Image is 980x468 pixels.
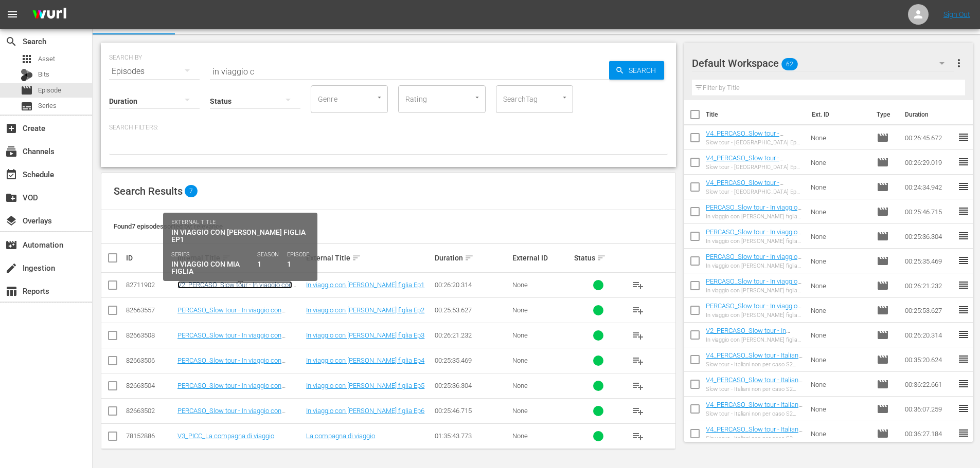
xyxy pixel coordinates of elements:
span: sort [465,253,474,263]
div: Bits [21,69,33,81]
a: PERCASO_Slow tour - In viaggio con [PERSON_NAME] figlia Ep6 [706,203,801,219]
a: V4_PERCASO_Slow tour - Italiani non per caso S2 Ep5 [706,401,803,416]
td: None [807,249,872,273]
div: None [512,357,571,364]
span: Search [625,61,664,80]
div: Slow tour - Italiani non per caso S2 Ep7 [706,361,803,368]
span: Episode [877,353,889,366]
a: PERCASO_Slow tour - In viaggio con [PERSON_NAME] figlia Ep4 [706,253,801,268]
span: reorder [957,402,970,415]
span: reorder [957,328,970,341]
span: reorder [957,230,970,242]
span: Episode [877,205,889,218]
td: None [807,125,872,150]
button: playlist_add [626,373,650,398]
span: Bits [38,69,49,80]
div: None [512,407,571,415]
span: Create [5,122,17,135]
span: sort [222,253,231,263]
div: Slow tour - [GEOGRAPHIC_DATA] Ep3 - Osservatorio Astronomico e [GEOGRAPHIC_DATA]. [PERSON_NAME] [706,139,803,146]
span: menu [6,8,19,21]
div: None [512,331,571,339]
td: 00:26:21.232 [901,273,957,298]
div: Slow tour - Italiani non per caso S2 Ep4 [706,435,803,442]
div: External Title [306,252,432,264]
span: playlist_add [632,304,644,316]
span: Episode [877,230,889,242]
a: In viaggio con [PERSON_NAME] figlia Ep3 [306,331,424,339]
div: In viaggio con [PERSON_NAME] figlia Ep1 [706,336,803,343]
span: Overlays [5,215,17,227]
th: Title [706,100,806,129]
span: playlist_add [632,405,644,417]
th: Duration [899,100,960,129]
button: more_vert [953,51,965,76]
span: Asset [21,53,33,65]
span: Episode [877,279,889,292]
td: None [807,175,872,199]
div: 00:25:36.304 [435,382,509,389]
span: Episode [877,132,889,144]
a: PERCASO_Slow tour - In viaggio con [PERSON_NAME] figlia Ep4 [177,357,286,372]
td: 00:35:20.624 [901,347,957,372]
td: None [807,199,872,224]
td: None [807,421,872,446]
div: 00:26:21.232 [435,331,509,339]
a: La compagna di viaggio [306,432,375,440]
div: 00:26:20.314 [435,281,509,289]
div: ID [126,254,174,262]
div: In viaggio con [PERSON_NAME] figlia Ep5 [706,238,803,245]
span: reorder [957,304,970,316]
div: None [512,382,571,389]
a: PERCASO_Slow tour - In viaggio con [PERSON_NAME] figlia Ep3 [177,331,286,347]
a: PERCASO_Slow tour - In viaggio con [PERSON_NAME] figlia Ep6 [177,407,286,422]
button: Search [609,61,664,80]
div: In viaggio con [PERSON_NAME] figlia Ep2 [706,312,803,319]
img: ans4CAIJ8jUAAAAAAAAAAAAAAAAAAAAAAAAgQb4GAAAAAAAAAAAAAAAAAAAAAAAAJMjXAAAAAAAAAAAAAAAAAAAAAAAAgAT5G... [25,3,74,27]
span: Episode [877,255,889,267]
div: In viaggio con [PERSON_NAME] figlia Ep4 [706,263,803,269]
span: Episode [877,304,889,316]
td: 00:26:45.672 [901,125,957,150]
span: reorder [957,353,970,365]
div: Slow tour - [GEOGRAPHIC_DATA] Ep2 - Area Megalitica [GEOGRAPHIC_DATA] e il Sale del [GEOGRAPHIC_D... [706,164,803,171]
span: Automation [5,239,17,251]
a: In viaggio con [PERSON_NAME] figlia Ep2 [306,306,424,314]
div: None [512,281,571,289]
div: 01:35:43.773 [435,432,509,440]
div: 82663506 [126,357,174,364]
div: In viaggio con [PERSON_NAME] figlia Ep6 [706,213,803,220]
div: Duration [435,252,509,264]
td: None [807,397,872,421]
span: Found 7 episodes sorted by: relevance [114,222,223,230]
button: playlist_add [626,298,650,323]
span: playlist_add [632,279,644,291]
span: 62 [781,53,798,75]
span: Episode [877,378,889,390]
span: Episode [877,156,889,169]
div: In viaggio con [PERSON_NAME] figlia Ep3 [706,287,803,294]
span: Search Results [114,185,183,197]
div: 82663502 [126,407,174,415]
td: 00:25:36.304 [901,224,957,249]
span: reorder [957,205,970,217]
a: V4_PERCASO_Slow tour - [GEOGRAPHIC_DATA] Ep2 [706,154,783,170]
a: V4_PERCASO_Slow tour - Italiani non per caso S2 Ep6 [706,376,803,391]
a: V2_PERCASO_Slow tour - In viaggio con [PERSON_NAME] figlia Ep1 [706,327,790,350]
a: In viaggio con [PERSON_NAME] figlia Ep1 [306,281,424,289]
div: Slow tour - Italiani non per caso S2 Ep5 [706,410,803,417]
div: Default Workspace [692,49,954,78]
th: Type [870,100,899,129]
span: Series [38,101,57,111]
td: 00:36:22.661 [901,372,957,397]
span: reorder [957,180,970,193]
button: playlist_add [626,323,650,348]
a: Sign Out [943,10,970,18]
button: playlist_add [626,399,650,423]
a: PERCASO_Slow tour - In viaggio con [PERSON_NAME] figlia Ep5 [177,382,286,397]
span: playlist_add [632,354,644,367]
div: 78152886 [126,432,174,440]
button: Open [375,92,384,102]
div: 82663504 [126,382,174,389]
a: V4_PERCASO_Slow tour - Italiani non per caso S2 Ep7 [706,351,803,367]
